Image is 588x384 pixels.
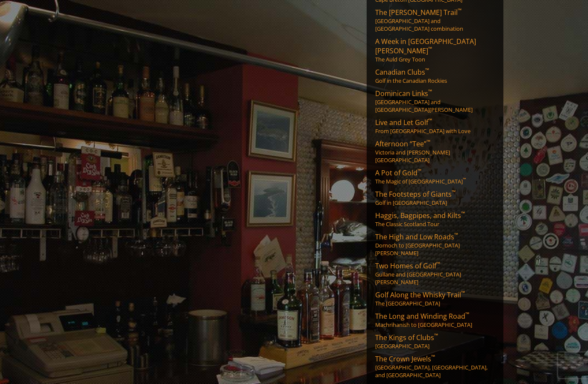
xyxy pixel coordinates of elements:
[375,139,495,164] a: Afternoon “Tee”™Victoria and [PERSON_NAME][GEOGRAPHIC_DATA]
[375,333,438,342] span: The Kings of Clubs
[431,353,435,361] sup: ™
[375,189,456,199] span: The Footsteps of Giants
[463,177,466,183] sup: ™
[375,290,465,300] span: Golf Along the Whisky Trail
[375,211,495,228] a: Haggis, Bagpipes, and Kilts™The Classic Scotland Tour
[428,117,432,124] sup: ™
[375,67,495,84] a: Canadian Clubs™Golf in the Canadian Rockies
[375,89,432,98] span: Dominican Links
[375,89,495,113] a: Dominican Links™[GEOGRAPHIC_DATA] and [GEOGRAPHIC_DATA][PERSON_NAME]
[428,88,432,95] sup: ™
[375,261,495,286] a: Two Homes of Golf™Gullane and [GEOGRAPHIC_DATA][PERSON_NAME]
[375,118,495,135] a: Live and Let Golf™From [GEOGRAPHIC_DATA] with Love
[375,118,432,127] span: Live and Let Golf
[375,290,495,307] a: Golf Along the Whisky Trail™The [GEOGRAPHIC_DATA]
[375,37,476,55] span: A Week in [GEOGRAPHIC_DATA][PERSON_NAME]
[375,311,469,321] span: The Long and Winding Road
[465,311,469,318] sup: ™
[375,354,495,379] a: The Crown Jewels™[GEOGRAPHIC_DATA], [GEOGRAPHIC_DATA], and [GEOGRAPHIC_DATA]
[425,67,429,74] sup: ™
[375,211,465,220] span: Haggis, Bagpipes, and Kilts
[375,139,430,148] span: Afternoon “Tee”
[436,260,440,268] sup: ™
[375,232,458,241] span: The High and Low Roads
[375,261,440,271] span: Two Homes of Golf
[375,8,495,32] a: The [PERSON_NAME] Trail™[GEOGRAPHIC_DATA] and [GEOGRAPHIC_DATA] combination
[461,210,465,217] sup: ™
[375,37,495,63] a: A Week in [GEOGRAPHIC_DATA][PERSON_NAME]™The Auld Grey Toon
[375,168,421,177] span: A Pot of Gold
[375,67,429,77] span: Canadian Clubs
[461,289,465,297] sup: ™
[458,7,462,14] sup: ™
[375,8,462,17] span: The [PERSON_NAME] Trail
[375,232,495,257] a: The High and Low Roads™Dornoch to [GEOGRAPHIC_DATA][PERSON_NAME]
[375,311,495,329] a: The Long and Winding Road™Machrihanish to [GEOGRAPHIC_DATA]
[454,231,458,239] sup: ™
[452,189,456,196] sup: ™
[434,332,438,339] sup: ™
[375,168,495,185] a: A Pot of Gold™The Magic of [GEOGRAPHIC_DATA]™
[428,45,432,52] sup: ™
[375,354,435,364] span: The Crown Jewels
[375,189,495,207] a: The Footsteps of Giants™Golf in [GEOGRAPHIC_DATA]
[417,167,421,175] sup: ™
[375,333,495,350] a: The Kings of Clubs™[GEOGRAPHIC_DATA]
[426,138,430,145] sup: ™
